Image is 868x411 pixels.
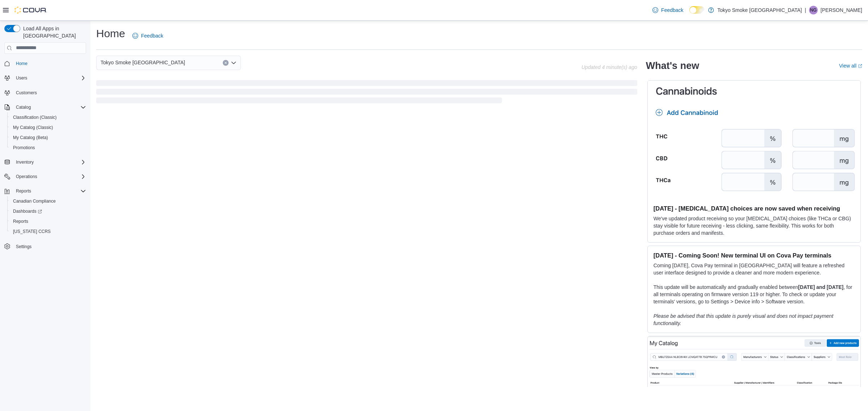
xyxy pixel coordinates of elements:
span: Promotions [13,145,35,151]
img: Cova [14,7,47,14]
span: Home [16,61,27,66]
p: Coming [DATE], Cova Pay terminal in [GEOGRAPHIC_DATA] will feature a refreshed user interface des... [654,262,855,276]
span: My Catalog (Classic) [13,125,53,130]
span: Settings [13,242,86,251]
span: Feedback [141,32,163,39]
a: Reports [10,217,31,226]
span: Reports [16,188,31,194]
span: Canadian Compliance [13,198,56,204]
span: Canadian Compliance [10,197,86,205]
span: Dashboards [13,208,42,214]
span: Loading [96,82,637,105]
span: Tokyo Smoke [GEOGRAPHIC_DATA] [101,58,185,67]
p: Updated 4 minute(s) ago [582,64,637,70]
a: My Catalog (Beta) [10,133,51,142]
span: Catalog [13,103,86,112]
a: Dashboards [7,206,89,216]
a: My Catalog (Classic) [10,123,56,132]
a: Promotions [10,143,38,152]
span: Washington CCRS [10,227,86,236]
button: Home [1,58,89,69]
span: Operations [13,172,86,181]
span: Home [13,59,86,68]
a: [US_STATE] CCRS [10,227,54,236]
em: Please be advised that this update is purely visual and does not impact payment functionality. [654,313,833,326]
span: Load All Apps in [GEOGRAPHIC_DATA] [20,25,86,39]
a: Dashboards [10,207,45,216]
button: My Catalog (Beta) [7,133,89,143]
a: Feedback [129,29,166,43]
button: Inventory [1,157,89,167]
span: Classification (Classic) [13,114,57,120]
button: Users [13,74,30,82]
span: Catalog [16,104,31,110]
p: | [805,6,806,14]
button: Operations [13,172,40,181]
svg: External link [858,64,862,68]
span: Users [13,74,86,82]
h2: What's new [646,60,699,72]
span: Customers [16,90,37,96]
span: Classification (Classic) [10,113,86,122]
span: Customers [13,88,86,97]
button: Reports [13,187,34,195]
span: Feedback [661,7,683,14]
span: Inventory [16,159,34,165]
a: Classification (Classic) [10,113,60,122]
button: Settings [1,241,89,251]
span: My Catalog (Beta) [13,135,48,140]
p: This update will be automatically and gradually enabled between , for all terminals operating on ... [654,284,855,305]
button: Canadian Compliance [7,196,89,206]
h1: Home [96,26,125,41]
span: Operations [16,174,37,179]
span: Promotions [10,143,86,152]
button: Inventory [13,158,37,166]
span: Dashboards [10,207,86,216]
button: Promotions [7,143,89,153]
span: Users [16,75,27,81]
span: Reports [13,187,86,195]
input: Dark Mode [689,6,705,14]
strong: [DATE] and [DATE] [798,284,843,290]
p: [PERSON_NAME] [821,6,862,14]
a: Customers [13,88,40,97]
span: Reports [10,217,86,226]
div: Nicole Giffen [809,6,818,14]
button: Reports [7,216,89,226]
a: Home [13,59,30,68]
button: Classification (Classic) [7,112,89,122]
span: NG [810,6,817,14]
span: My Catalog (Classic) [10,123,86,132]
a: Feedback [650,3,686,17]
nav: Complex example [4,55,86,271]
button: Catalog [1,102,89,112]
h3: [DATE] - Coming Soon! New terminal UI on Cova Pay terminals [654,252,855,259]
button: Operations [1,172,89,182]
h3: [DATE] - [MEDICAL_DATA] choices are now saved when receiving [654,205,855,212]
span: Inventory [13,158,86,166]
p: Tokyo Smoke [GEOGRAPHIC_DATA] [718,6,802,14]
p: We've updated product receiving so your [MEDICAL_DATA] choices (like THCa or CBG) stay visible fo... [654,215,855,237]
span: [US_STATE] CCRS [13,229,51,234]
button: Open list of options [231,60,237,66]
span: My Catalog (Beta) [10,133,86,142]
button: Users [1,73,89,83]
span: Reports [13,219,28,224]
span: Settings [16,244,31,250]
button: Catalog [13,103,34,112]
button: Customers [1,87,89,98]
button: [US_STATE] CCRS [7,226,89,237]
button: Clear input [223,60,229,66]
button: My Catalog (Classic) [7,122,89,133]
a: Settings [13,242,34,251]
a: Canadian Compliance [10,197,59,205]
a: View allExternal link [839,63,862,69]
button: Reports [1,186,89,196]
